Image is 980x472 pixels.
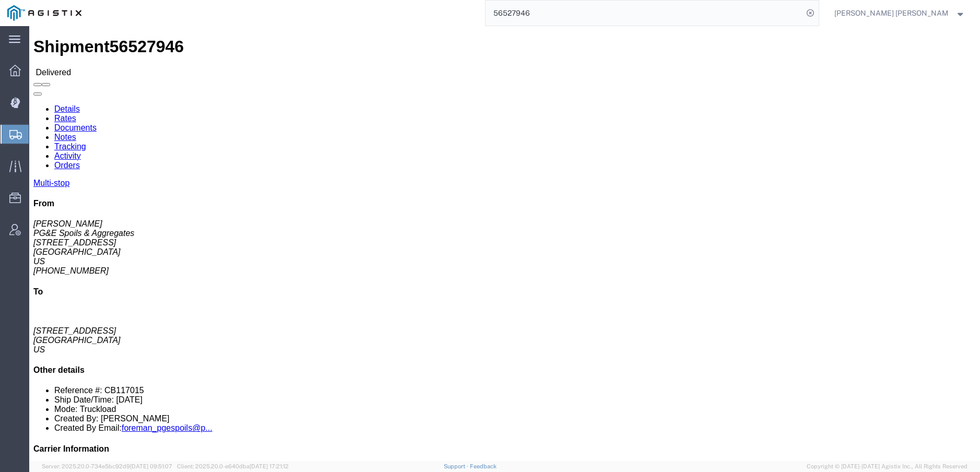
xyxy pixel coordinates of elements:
input: Search for shipment number, reference number [486,1,803,26]
a: Feedback [470,463,497,469]
span: Server: 2025.20.0-734e5bc92d9 [42,463,172,469]
span: Copyright © [DATE]-[DATE] Agistix Inc., All Rights Reserved [807,462,967,471]
a: Support [444,463,470,469]
button: [PERSON_NAME] [PERSON_NAME] [834,7,965,19]
span: [DATE] 17:21:12 [250,463,289,469]
img: logo [7,5,81,21]
iframe: FS Legacy Container [29,26,980,461]
span: Kayte Bray Dogali [834,7,949,19]
span: Client: 2025.20.0-e640dba [177,463,289,469]
span: [DATE] 09:51:07 [130,463,172,469]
